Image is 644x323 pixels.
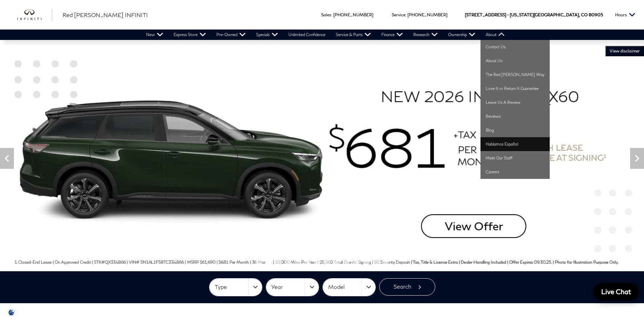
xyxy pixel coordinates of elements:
[321,12,331,17] span: Sales
[480,54,550,68] a: About Us
[17,9,52,20] a: infiniti
[594,283,639,300] a: Live Chat
[480,68,550,82] a: The Red [PERSON_NAME] Way
[480,40,550,54] a: Contact Us
[266,279,319,296] button: Year
[382,258,389,265] span: Go to slide 14
[480,151,550,165] a: Meet Our Staff
[480,96,550,109] a: Leave Us A Review
[333,12,373,17] a: [PHONE_NUMBER]
[294,258,301,265] span: Go to slide 5
[275,258,282,265] span: Go to slide 3
[141,30,510,40] nav: Main Navigation
[3,309,19,316] section: Click to Open Cookie Consent Modal
[265,258,272,265] span: Go to slide 2
[211,30,251,40] a: Pre-Owned
[379,278,435,296] button: Search
[324,258,331,265] span: Go to slide 8
[255,258,262,265] span: Go to slide 1
[372,258,379,265] span: Go to slide 13
[480,109,550,123] a: Reviews
[314,258,321,265] span: Go to slide 7
[443,30,480,40] a: Ownership
[465,12,603,17] a: [STREET_ADDRESS] • [US_STATE][GEOGRAPHIC_DATA], CO 80905
[63,11,148,18] span: Red [PERSON_NAME] INFINITI
[408,30,443,40] a: Research
[392,12,405,17] span: Service
[480,165,550,179] a: Careers
[610,48,640,54] span: VIEW DISCLAIMER
[168,30,211,40] a: Express Store
[283,30,331,40] a: Unlimited Confidence
[331,30,376,40] a: Service & Parts
[17,9,52,20] img: INFINITI
[343,258,350,265] span: Go to slide 10
[630,148,644,169] div: Next
[480,123,550,137] a: Blog
[480,30,510,40] a: About
[3,309,19,316] img: Opt-Out Icon
[331,12,332,17] span: :
[353,258,360,265] span: Go to slide 11
[141,30,168,40] a: New
[480,137,550,151] a: Hablamos Español
[407,12,447,17] a: [PHONE_NUMBER]
[323,279,375,296] button: Model
[333,258,340,265] span: Go to slide 9
[304,258,311,265] span: Go to slide 6
[285,258,292,265] span: Go to slide 4
[480,82,550,96] a: Love It or Return It Guarantee
[63,11,148,19] a: Red [PERSON_NAME] INFINITI
[328,281,361,293] span: Model
[363,258,369,265] span: Go to slide 12
[405,12,406,17] span: :
[209,279,262,296] button: Type
[271,281,305,293] span: Year
[605,46,644,56] button: VIEW DISCLAIMER
[598,287,635,296] span: Live Chat
[376,30,408,40] a: Finance
[251,30,283,40] a: Specials
[215,281,248,293] span: Type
